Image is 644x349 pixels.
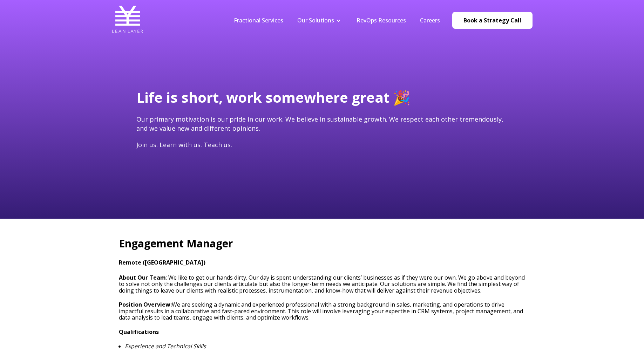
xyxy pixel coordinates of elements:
[119,274,166,281] strong: About Our Team
[234,16,283,24] a: Fractional Services
[136,115,503,132] span: Our primary motivation is our pride in our work. We believe in sustainable growth. We respect eac...
[112,4,143,35] img: Lean Layer Logo
[136,88,411,107] span: Life is short, work somewhere great 🎉
[357,16,406,24] a: RevOps Resources
[119,301,526,321] p: We are seeking a dynamic and experienced professional with a strong background in sales, marketin...
[227,16,447,24] div: Navigation Menu
[136,141,232,149] span: Join us. Learn with us. Teach us.
[119,236,526,251] h2: Engagement Manager
[119,259,205,266] strong: Remote ([GEOGRAPHIC_DATA])
[119,301,172,308] strong: Position Overview:
[297,16,334,24] a: Our Solutions
[452,12,533,29] a: Book a Strategy Call
[420,16,440,24] a: Careers
[119,274,526,294] h3: : We like to get our hands dirty. Our day is spent understanding our clients’ businesses as if th...
[119,328,159,336] strong: Qualifications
